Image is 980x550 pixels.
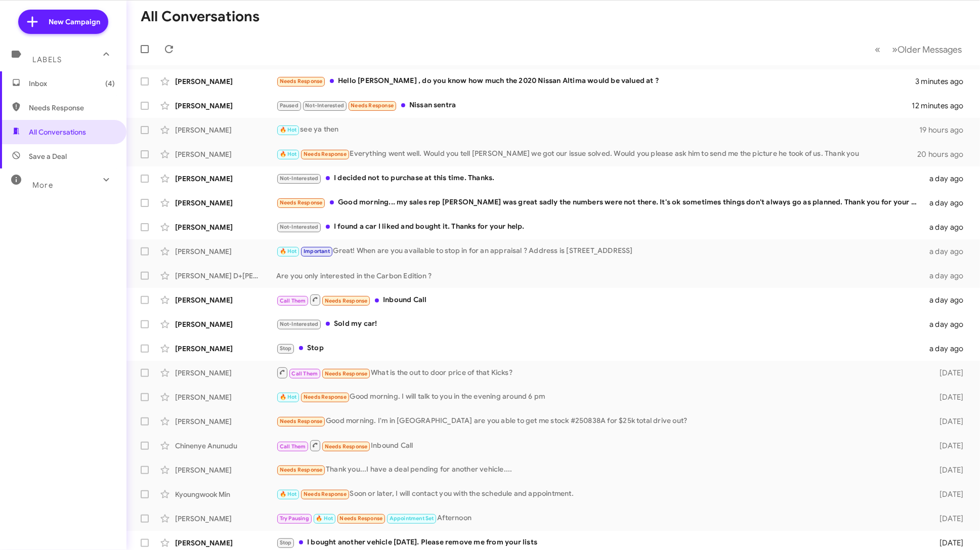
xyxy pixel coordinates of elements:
[175,174,276,184] div: [PERSON_NAME]
[276,537,923,548] div: I bought another vehicle [DATE]. Please remove me from your lists
[276,366,923,379] div: What is the out to door price of that Kicks?
[304,248,330,255] span: Important
[923,295,972,305] div: a day ago
[49,17,100,27] span: New Campaign
[280,394,297,400] span: 🔥 Hot
[276,100,912,111] div: Nissan sentra
[276,488,923,500] div: Soon or later, I will contact you with the schedule and appointment.
[175,149,276,159] div: [PERSON_NAME]
[292,370,318,377] span: Call Them
[280,443,306,450] span: Call Them
[923,174,972,184] div: a day ago
[919,125,972,135] div: 19 hours ago
[923,271,972,281] div: a day ago
[29,127,86,137] span: All Conversations
[175,125,276,135] div: [PERSON_NAME]
[276,391,923,403] div: Good morning. I will talk to you in the evening around 6 pm
[280,151,297,157] span: 🔥 Hot
[175,441,276,451] div: Chinenye Anunudu
[869,39,968,60] nav: Page navigation example
[280,199,323,206] span: Needs Response
[325,443,368,450] span: Needs Response
[276,513,923,524] div: Afternoon
[18,10,108,34] a: New Campaign
[305,102,344,109] span: Not-Interested
[304,491,347,497] span: Needs Response
[276,221,923,233] div: I found a car I liked and bought it. Thanks for your help.
[175,344,276,354] div: [PERSON_NAME]
[280,78,323,84] span: Needs Response
[175,222,276,232] div: [PERSON_NAME]
[923,538,972,548] div: [DATE]
[923,441,972,451] div: [DATE]
[175,271,276,281] div: [PERSON_NAME] D+[PERSON_NAME]
[923,489,972,499] div: [DATE]
[280,515,309,522] span: Try Pausing
[915,76,972,87] div: 3 minutes ago
[898,44,962,55] span: Older Messages
[923,246,972,257] div: a day ago
[923,465,972,475] div: [DATE]
[175,198,276,208] div: [PERSON_NAME]
[276,148,917,160] div: Everything went well. Would you tell [PERSON_NAME] we got our issue solved. Would you please ask ...
[175,319,276,329] div: [PERSON_NAME]
[351,102,394,109] span: Needs Response
[280,345,292,352] span: Stop
[280,321,319,327] span: Not-Interested
[276,124,919,136] div: see ya then
[304,151,347,157] span: Needs Response
[304,394,347,400] span: Needs Response
[32,55,62,64] span: Labels
[280,491,297,497] span: 🔥 Hot
[175,538,276,548] div: [PERSON_NAME]
[280,467,323,473] span: Needs Response
[280,102,299,109] span: Paused
[892,43,898,56] span: »
[325,298,368,304] span: Needs Response
[276,293,923,306] div: Inbound Call
[390,515,434,522] span: Appointment Set
[29,103,115,113] span: Needs Response
[276,245,923,257] div: Great! When are you available to stop in for an appraisal ? Address is [STREET_ADDRESS]
[923,222,972,232] div: a day ago
[316,515,333,522] span: 🔥 Hot
[276,271,923,281] div: Are you only interested in the Carbon Edition ?
[276,464,923,476] div: Thank you...I have a deal pending for another vehicle....
[175,416,276,427] div: [PERSON_NAME]
[175,295,276,305] div: [PERSON_NAME]
[923,198,972,208] div: a day ago
[325,370,368,377] span: Needs Response
[29,78,115,89] span: Inbox
[175,246,276,257] div: [PERSON_NAME]
[276,343,923,354] div: Stop
[105,78,115,89] span: (4)
[276,415,923,427] div: Good morning. I'm in [GEOGRAPHIC_DATA] are you able to get me stock #250838A for $25k total drive...
[280,298,306,304] span: Call Them
[175,514,276,524] div: [PERSON_NAME]
[276,173,923,184] div: I decided not to purchase at this time. Thanks.
[280,175,319,182] span: Not-Interested
[340,515,383,522] span: Needs Response
[175,76,276,87] div: [PERSON_NAME]
[280,126,297,133] span: 🔥 Hot
[29,151,67,161] span: Save a Deal
[141,9,260,25] h1: All Conversations
[32,181,53,190] span: More
[280,539,292,546] span: Stop
[923,392,972,402] div: [DATE]
[280,248,297,255] span: 🔥 Hot
[175,489,276,499] div: Kyoungwook Min
[869,39,886,60] button: Previous
[280,418,323,425] span: Needs Response
[276,318,923,330] div: Sold my car!
[917,149,972,159] div: 20 hours ago
[276,75,915,87] div: Hello [PERSON_NAME] , do you know how much the 2020 Nissan Altima would be valued at ?
[923,344,972,354] div: a day ago
[912,101,972,111] div: 12 minutes ago
[923,416,972,427] div: [DATE]
[175,101,276,111] div: [PERSON_NAME]
[875,43,880,56] span: «
[280,224,319,230] span: Not-Interested
[886,39,968,60] button: Next
[923,319,972,329] div: a day ago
